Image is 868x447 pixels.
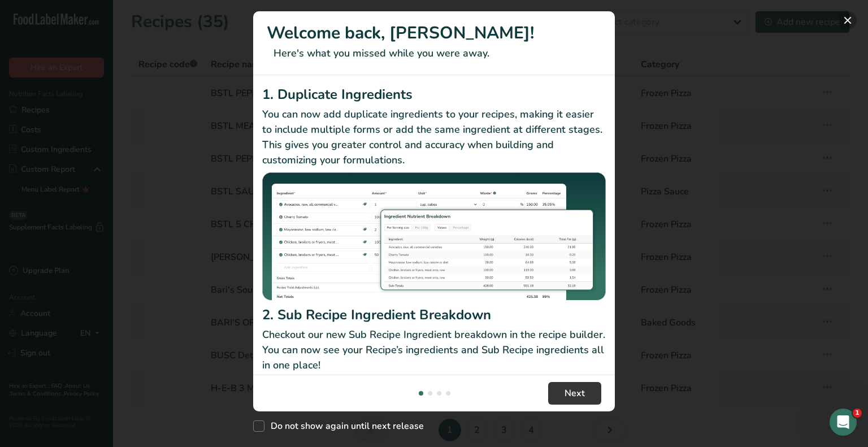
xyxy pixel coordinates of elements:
[262,305,606,325] h2: 2. Sub Recipe Ingredient Breakdown
[262,84,606,105] h2: 1. Duplicate Ingredients
[267,46,601,61] p: Here's what you missed while you were away.
[262,172,606,301] img: Duplicate Ingredients
[262,107,606,168] p: You can now add duplicate ingredients to your recipes, making it easier to include multiple forms...
[267,20,601,46] h1: Welcome back, [PERSON_NAME]!
[264,420,424,432] span: Do not show again until next release
[830,409,857,436] iframe: Intercom live chat
[548,382,601,405] button: Next
[853,409,862,418] span: 1
[262,327,606,373] p: Checkout our new Sub Recipe Ingredient breakdown in the recipe builder. You can now see your Reci...
[565,387,585,400] span: Next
